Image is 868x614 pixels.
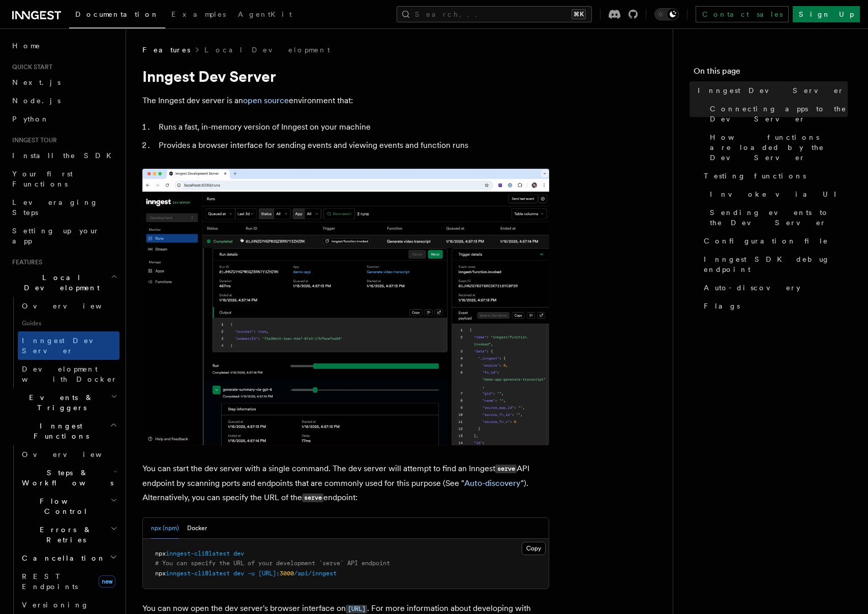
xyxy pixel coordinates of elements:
[8,392,111,413] span: Events & Triggers
[700,232,848,250] a: Configuration file
[694,81,848,100] a: Inngest Dev Server
[142,462,549,505] p: You can start the dev server with a single command. The dev server will attempt to find an Innges...
[18,567,119,596] a: REST Endpointsnew
[232,3,298,27] a: AgentKit
[8,110,119,128] a: Python
[8,73,119,91] a: Next.js
[12,227,100,245] span: Setting up your app
[18,525,110,545] span: Errors & Retries
[12,170,73,188] span: Your first Functions
[8,297,119,388] div: Local Development
[522,542,546,555] button: Copy
[346,603,367,613] a: [URL]
[8,165,119,193] a: Your first Functions
[704,236,828,246] span: Configuration file
[18,492,119,520] button: Flow Control
[165,3,232,27] a: Examples
[710,207,848,228] span: Sending events to the Dev Server
[495,465,517,473] code: serve
[572,9,586,19] kbd: ⌘K
[18,445,119,464] a: Overview
[22,601,89,609] span: Versioning
[18,520,119,549] button: Errors & Retries
[694,65,848,81] h4: On this page
[171,10,226,18] span: Examples
[8,63,52,71] span: Quick start
[166,570,230,577] span: inngest-cli@latest
[243,96,289,105] a: open source
[464,478,521,488] a: Auto-discovery
[704,301,740,311] span: Flags
[706,185,848,203] a: Invoke via UI
[8,136,57,144] span: Inngest tour
[8,91,119,110] a: Node.js
[151,518,179,539] button: npx (npm)
[706,203,848,232] a: Sending events to the Dev Server
[704,283,800,293] span: Auto-discovery
[302,494,323,502] code: serve
[18,297,119,315] a: Overview
[8,222,119,250] a: Setting up your app
[18,549,119,567] button: Cancellation
[8,268,119,297] button: Local Development
[142,67,549,85] h1: Inngest Dev Server
[258,570,280,577] span: [URL]:
[233,550,244,557] span: dev
[99,575,115,588] span: new
[22,336,109,355] span: Inngest Dev Server
[704,254,848,274] span: Inngest SDK debug endpoint
[18,360,119,388] a: Development with Docker
[22,302,127,310] span: Overview
[238,10,292,18] span: AgentKit
[204,45,330,55] a: Local Development
[8,258,42,266] span: Features
[166,550,230,557] span: inngest-cli@latest
[700,250,848,279] a: Inngest SDK debug endpoint
[187,518,207,539] button: Docker
[69,3,165,28] a: Documentation
[793,6,860,22] a: Sign Up
[700,279,848,297] a: Auto-discovery
[12,78,61,86] span: Next.js
[155,560,390,567] span: # You can specify the URL of your development `serve` API endpoint
[8,193,119,222] a: Leveraging Steps
[8,37,119,55] a: Home
[22,365,117,383] span: Development with Docker
[142,94,549,108] p: The Inngest dev server is an environment that:
[18,464,119,492] button: Steps & Workflows
[12,151,117,160] span: Install the SDK
[156,138,549,152] li: Provides a browser interface for sending events and viewing events and function runs
[12,41,41,51] span: Home
[142,45,190,55] span: Features
[12,198,98,217] span: Leveraging Steps
[18,468,113,488] span: Steps & Workflows
[346,605,367,613] code: [URL]
[18,315,119,331] span: Guides
[156,120,549,134] li: Runs a fast, in-memory version of Inngest on your machine
[12,97,61,105] span: Node.js
[706,100,848,128] a: Connecting apps to the Dev Server
[294,570,337,577] span: /api/inngest
[22,572,78,591] span: REST Endpoints
[710,189,845,199] span: Invoke via UI
[155,550,166,557] span: npx
[710,132,848,163] span: How functions are loaded by the Dev Server
[8,272,111,293] span: Local Development
[654,8,679,20] button: Toggle dark mode
[8,388,119,417] button: Events & Triggers
[710,104,848,124] span: Connecting apps to the Dev Server
[700,297,848,315] a: Flags
[8,421,110,441] span: Inngest Functions
[280,570,294,577] span: 3000
[22,450,127,458] span: Overview
[75,10,159,18] span: Documentation
[704,171,806,181] span: Testing functions
[698,85,844,96] span: Inngest Dev Server
[397,6,592,22] button: Search...⌘K
[18,596,119,614] a: Versioning
[18,496,110,516] span: Flow Control
[8,146,119,165] a: Install the SDK
[142,169,549,445] img: Dev Server Demo
[18,331,119,360] a: Inngest Dev Server
[696,6,789,22] a: Contact sales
